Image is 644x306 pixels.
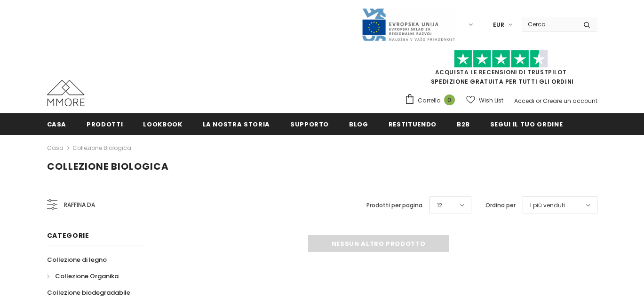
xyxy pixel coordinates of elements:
span: Collezione biologica [47,160,169,173]
img: Javni Razpis [361,8,455,42]
a: Collezione Organika [47,268,119,284]
a: Collezione biologica [72,144,131,152]
a: Carrello 0 [405,94,460,108]
span: B2B [457,120,470,129]
span: Collezione di legno [47,255,107,264]
a: Collezione biodegradabile [47,284,130,301]
span: Collezione biodegradabile [47,288,130,297]
img: Fidati di Pilot Stars [454,50,548,68]
span: Categorie [47,231,89,240]
a: Blog [349,113,368,134]
a: Javni Razpis [361,20,455,28]
span: or [536,97,541,105]
a: Creare un account [543,97,597,105]
a: Casa [47,113,67,134]
span: Casa [47,120,67,129]
a: Segui il tuo ordine [490,113,563,134]
input: Search Site [522,17,576,31]
img: Casi MMORE [47,80,85,106]
span: La nostra storia [203,120,270,129]
a: La nostra storia [203,113,270,134]
a: Acquista le recensioni di TrustPilot [435,68,567,76]
span: Blog [349,120,368,129]
a: Accedi [514,97,534,105]
a: B2B [457,113,470,134]
span: supporto [290,120,329,129]
span: SPEDIZIONE GRATUITA PER TUTTI GLI ORDINI [405,54,597,86]
span: 12 [437,201,442,210]
span: Segui il tuo ordine [490,120,563,129]
span: Carrello [418,96,440,105]
a: Lookbook [143,113,182,134]
a: Collezione di legno [47,251,107,268]
a: Casa [47,142,64,154]
a: Wish List [466,92,503,109]
span: Lookbook [143,120,182,129]
a: Prodotti [87,113,123,134]
span: Collezione Organika [55,272,119,281]
label: Prodotti per pagina [366,201,422,210]
a: supporto [290,113,329,134]
span: Prodotti [87,120,123,129]
span: I più venduti [530,201,565,210]
span: 0 [444,94,455,105]
a: Restituendo [389,113,437,134]
label: Ordina per [485,201,516,210]
span: Raffina da [64,200,95,210]
span: Wish List [479,96,503,105]
span: EUR [493,20,504,30]
span: Restituendo [389,120,437,129]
